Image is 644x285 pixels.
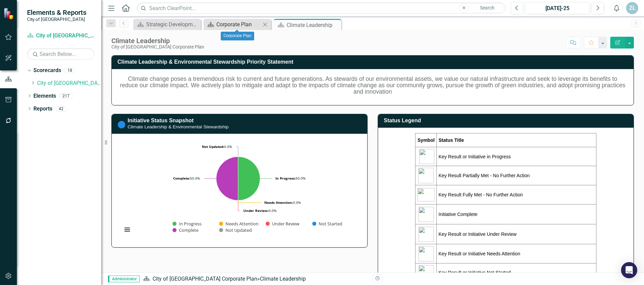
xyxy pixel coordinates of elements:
span: Search [480,5,494,10]
img: mceclip4.png [419,246,434,261]
div: Strategic Development, Communications, & Public Engagement [146,20,199,29]
h3: Status Legend [384,118,630,124]
td: Key Result or Initiative Not Started [437,263,596,282]
input: Search ClearPoint... [137,2,506,14]
a: Strategic Development, Communications, & Public Engagement [135,20,199,29]
div: 42 [56,106,66,112]
img: Not Started [117,121,126,129]
a: City of [GEOGRAPHIC_DATA] Corporate Plan [27,32,95,40]
div: Open Intercom Messenger [621,262,637,278]
text: 50.0% [173,176,200,181]
td: Key Result Fully Met - No Further Action [437,185,596,204]
img: blobid0%20v2.png [419,227,434,242]
div: 18 [64,68,75,73]
h3: Climate Leadership & Environmental Stewardship Priority Statement [117,59,630,65]
div: [DATE]-25 [528,4,587,12]
button: Show Complete [172,227,198,233]
svg: Interactive chart [119,139,357,240]
td: Key Result or Initiative in Progress [437,147,596,166]
button: Show Under Review [266,221,300,227]
text: 0.0% [243,208,276,213]
span: Administrator [108,276,140,282]
div: Climate Leadership [111,37,204,44]
text: 0.0% [264,200,301,205]
tspan: Needs Attention: [264,200,293,205]
small: Climate Leadership & Environmental Stewardship [128,124,229,129]
img: mceclip6.png [419,265,434,280]
div: 217 [59,93,73,99]
button: View chart menu, Chart [123,225,132,234]
div: Chart. Highcharts interactive chart. [119,139,360,240]
input: Search Below... [27,48,95,60]
a: Scorecards [33,67,61,74]
button: Search [470,3,504,13]
button: Show Not Updated [219,227,251,233]
div: Climate Leadership [287,21,340,29]
text: Not Updated [225,227,252,233]
path: In Progress, 8. [238,157,260,200]
div: City of [GEOGRAPHIC_DATA] Corporate Plan [111,44,204,50]
tspan: Under Review: [243,208,269,213]
tspan: In Progress: [275,176,296,181]
td: Key Result or Initiative Under Review [437,224,596,244]
path: Complete, 8. [216,157,238,200]
strong: Symbol [418,137,435,143]
div: Corporate Plan [221,32,254,40]
a: Corporate Plan [205,20,261,29]
button: ZL [626,2,638,14]
div: » [143,275,368,283]
div: Corporate Plan [216,20,261,29]
button: [DATE]-25 [525,2,590,14]
span: Elements & Reports [27,8,86,17]
a: City of [GEOGRAPHIC_DATA] Corporate Plan [153,276,257,282]
a: Reports [33,105,52,113]
a: City of [GEOGRAPHIC_DATA] Corporate Plan [37,80,101,87]
button: Show Needs Attention [219,221,258,227]
strong: Status Title [438,137,464,143]
tspan: Not Updated: [202,144,224,149]
text: 50.0% [275,176,305,181]
text: Needs Attention [225,221,259,227]
td: Key Result or Initiative Needs Attention [437,244,596,263]
button: Show In Progress [172,221,202,227]
button: Show Not Started [312,221,342,227]
td: Key Result Partially Met - No Further Action [437,166,596,185]
div: Climate Leadership [260,276,306,282]
td: Initiative Complete [437,204,596,224]
tspan: Complete: [173,176,190,181]
img: ClearPoint Strategy [3,8,15,20]
img: mceclip3%20v2.png [419,207,434,222]
small: City of [GEOGRAPHIC_DATA] [27,17,86,22]
a: Initiative Status Snapshot [128,118,194,123]
text: 0.0% [202,144,232,149]
a: Elements [33,92,56,100]
h5: Climate change poses a tremendous risk to current and future generations. As stewards of our envi... [119,76,626,95]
